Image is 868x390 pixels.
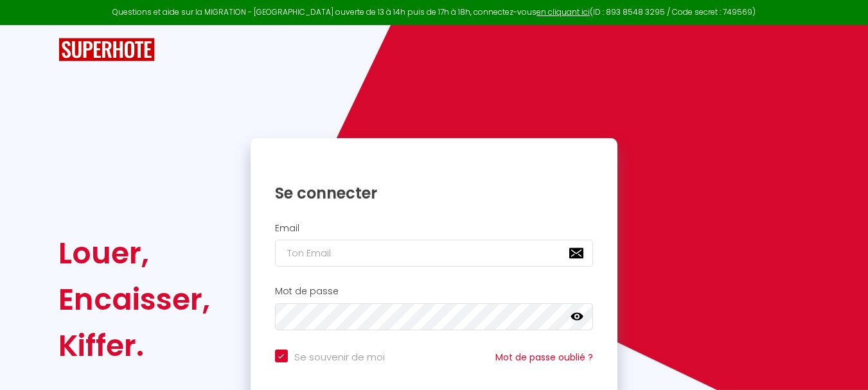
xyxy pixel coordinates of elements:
[275,286,594,297] h2: Mot de passe
[275,240,594,267] input: Ton Email
[275,223,594,234] h2: Email
[275,183,594,203] h1: Se connecter
[536,6,590,17] a: en cliquant ici
[58,230,210,276] div: Louer,
[58,276,210,323] div: Encaisser,
[495,351,593,364] a: Mot de passe oublié ?
[58,323,210,369] div: Kiffer.
[58,38,155,62] img: SuperHote logo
